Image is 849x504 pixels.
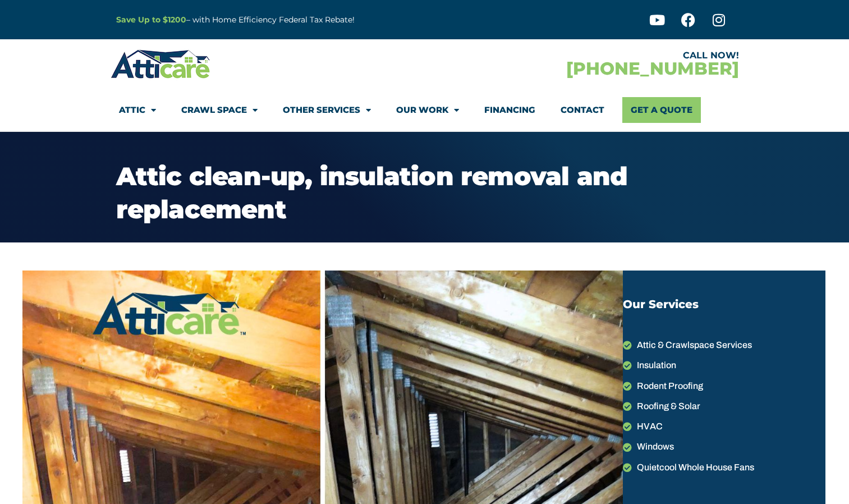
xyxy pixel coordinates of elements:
[283,97,371,123] a: Other Services
[623,460,825,475] a: Quietcool Whole House Fans
[116,160,733,226] h4: Attic clean-up, insulation removal and replacement
[623,299,820,310] h4: Our Services
[116,15,186,25] a: Save Up to $1200
[623,358,825,373] a: Insulation
[634,358,676,373] span: Insulation
[634,439,674,454] span: Windows
[623,439,825,454] a: Windows
[634,379,703,393] span: Rodent Proofing
[425,51,739,60] div: CALL NOW!
[634,399,700,414] span: Roofing & Solar
[634,460,754,475] span: Quietcool Whole House Fans
[623,379,825,393] a: Rodent Proofing
[634,419,663,434] span: HVAC
[623,399,825,414] a: Roofing & Solar
[119,97,156,123] a: Attic
[116,13,480,26] p: – with Home Efficiency Federal Tax Rebate!
[634,338,752,352] span: Attic & Crawlspace Services
[622,97,701,123] a: Get A Quote
[561,97,604,123] a: Contact
[484,97,535,123] a: Financing
[396,97,459,123] a: Our Work
[181,97,258,123] a: Crawl Space
[119,97,731,123] nav: Menu
[623,338,825,352] a: Attic & Crawlspace Services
